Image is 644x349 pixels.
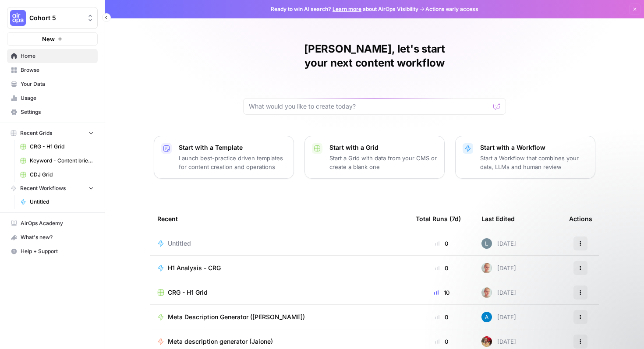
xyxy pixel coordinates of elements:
p: Start with a Template [179,143,287,152]
p: Launch best-practice driven templates for content creation and operations [179,154,287,171]
div: Recent [157,207,402,231]
span: AirOps Academy [21,219,94,227]
div: Actions [569,207,592,231]
button: Recent Grids [7,127,98,140]
a: Meta Description Generator ([PERSON_NAME]) [157,313,402,321]
img: tzy1lhuh9vjkl60ica9oz7c44fpn [481,263,492,273]
span: Help + Support [21,247,94,255]
button: Recent Workflows [7,182,98,195]
a: Your Data [7,77,98,91]
a: Untitled [157,239,402,248]
a: Home [7,49,98,63]
img: Cohort 5 Logo [10,10,26,26]
a: Learn more [333,6,361,12]
span: CRG - H1 Grid [168,288,208,297]
div: Last Edited [481,207,515,231]
span: Actions early access [425,5,478,13]
button: What's new? [7,230,98,244]
p: Start with a Workflow [480,143,588,152]
div: [DATE] [481,336,516,347]
a: Settings [7,105,98,119]
a: CRG - H1 Grid [16,140,98,154]
div: What's new? [7,231,97,244]
span: Recent Workflows [20,184,66,192]
span: Cohort 5 [29,14,82,22]
div: [DATE] [481,312,516,322]
a: H1 Analysis - CRG [157,264,402,272]
a: CRG - H1 Grid [157,288,402,297]
a: Meta description generator (Jaione) [157,337,402,346]
button: Start with a TemplateLaunch best-practice driven templates for content creation and operations [154,136,294,179]
div: 0 [416,337,467,346]
div: [DATE] [481,238,516,249]
button: Start with a GridStart a Grid with data from your CMS or create a blank one [304,136,445,179]
div: 10 [416,288,467,297]
span: H1 Analysis - CRG [168,264,221,272]
span: Usage [21,94,94,102]
span: CRG - H1 Grid [30,143,94,151]
span: Recent Grids [20,129,52,137]
span: Home [21,52,94,60]
span: Browse [21,66,94,74]
button: New [7,32,98,46]
span: New [42,35,55,43]
div: Total Runs (7d) [416,207,461,231]
a: Usage [7,91,98,105]
img: tzy1lhuh9vjkl60ica9oz7c44fpn [481,287,492,298]
button: Start with a WorkflowStart a Workflow that combines your data, LLMs and human review [455,136,595,179]
span: Meta Description Generator ([PERSON_NAME]) [168,313,305,321]
input: What would you like to create today? [249,102,490,111]
h1: [PERSON_NAME], let's start your next content workflow [243,42,506,70]
a: Keyword - Content brief - Article (Airops builders) [16,154,98,168]
p: Start with a Grid [329,143,437,152]
span: Your Data [21,80,94,88]
span: CDJ Grid [30,171,94,179]
div: 0 [416,264,467,272]
a: Untitled [16,195,98,209]
span: Meta description generator (Jaione) [168,337,273,346]
p: Start a Workflow that combines your data, LLMs and human review [480,154,588,171]
div: [DATE] [481,263,516,273]
img: o3cqybgnmipr355j8nz4zpq1mc6x [481,312,492,322]
p: Start a Grid with data from your CMS or create a blank one [329,154,437,171]
span: Untitled [168,239,191,248]
a: AirOps Academy [7,216,98,230]
span: Settings [21,108,94,116]
div: 0 [416,313,467,321]
button: Help + Support [7,244,98,258]
a: Browse [7,63,98,77]
img: lv9aeu8m5xbjlu53qhb6bdsmtbjy [481,238,492,249]
img: exl12kjf8yrej6cnedix31pud7gv [481,336,492,347]
div: 0 [416,239,467,248]
span: Ready to win AI search? about AirOps Visibility [271,5,418,13]
span: Keyword - Content brief - Article (Airops builders) [30,157,94,165]
button: Workspace: Cohort 5 [7,7,98,29]
div: [DATE] [481,287,516,298]
a: CDJ Grid [16,168,98,182]
span: Untitled [30,198,94,206]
